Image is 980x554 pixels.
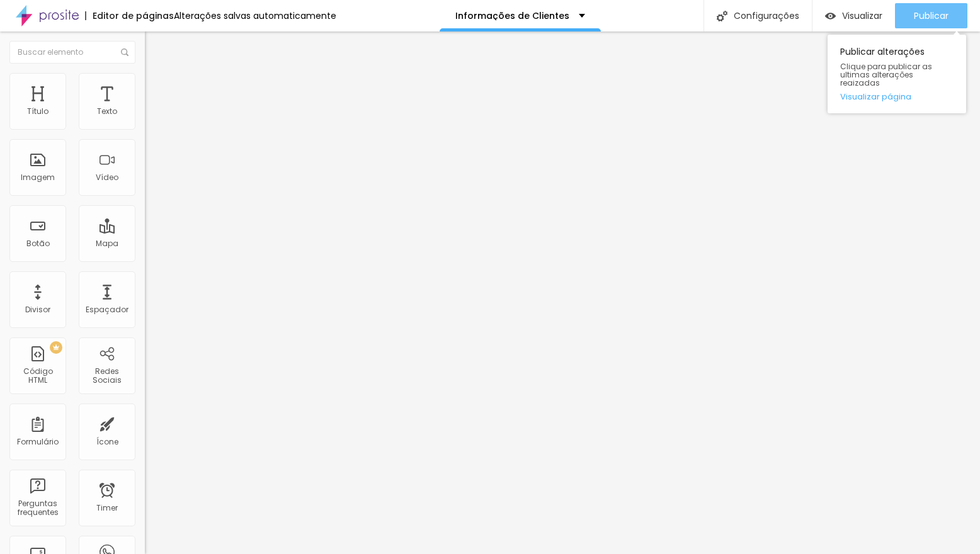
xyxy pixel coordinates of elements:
[97,107,117,116] div: Texto
[121,48,128,56] img: Icone
[96,504,118,512] div: Timer
[17,438,59,446] div: Formulário
[96,239,118,248] div: Mapa
[914,11,949,21] span: Publicar
[85,11,174,20] div: Editor de páginas
[13,499,62,517] div: Perguntas frequentes
[717,11,727,21] img: Icone
[842,11,882,21] span: Visualizar
[21,173,55,182] div: Imagem
[174,11,336,20] div: Alterações salvas automaticamente
[25,305,50,314] div: Divisor
[26,239,50,248] div: Botão
[828,35,966,113] div: Publicar alterações
[27,107,48,116] div: Título
[96,173,118,182] div: Vídeo
[812,3,895,28] button: Visualizar
[9,41,135,64] input: Buscar elemento
[840,62,954,88] span: Clique para publicar as ultimas alterações reaizadas
[13,367,62,385] div: Código HTML
[455,11,569,20] p: Informações de Clientes
[145,31,980,554] iframe: Editor
[82,367,132,385] div: Redes Sociais
[840,93,954,101] a: Visualizar página
[895,3,967,28] button: Publicar
[96,438,118,446] div: Ícone
[86,305,128,314] div: Espaçador
[825,11,836,21] img: view-1.svg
